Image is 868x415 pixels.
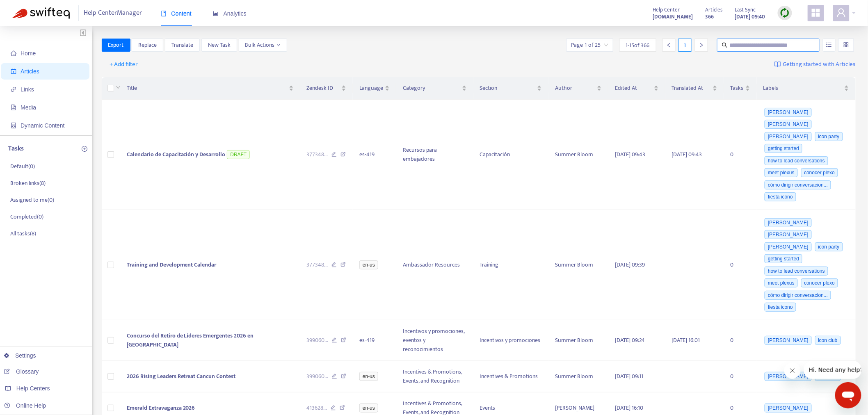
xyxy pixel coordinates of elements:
[307,372,329,381] span: 399060 ...
[672,84,711,93] span: Translated At
[11,87,16,92] span: link
[774,61,781,68] img: image-link
[815,132,843,141] span: icon party
[815,336,841,345] span: icon club
[699,42,704,48] span: right
[473,100,549,210] td: Capacitación
[108,41,124,50] span: Export
[801,278,838,287] span: conocer plexo
[765,180,831,189] span: cómo dirigir conversacion...
[811,8,821,18] span: appstore
[396,320,473,361] td: Incentivos y promociones, eventos y reconocimientos
[132,39,163,52] button: Replace
[836,8,846,18] span: user
[10,229,36,238] p: All tasks ( 8 )
[765,132,812,141] span: [PERSON_NAME]
[735,12,765,21] strong: [DATE] 09:40
[706,5,723,14] span: Articles
[765,404,812,413] span: [PERSON_NAME]
[548,77,608,100] th: Author
[127,150,226,159] span: Calendario de Capacitación y Desarrollo
[678,39,692,52] div: 1
[765,267,828,276] span: how to lead conversations
[138,41,157,50] span: Replace
[473,320,549,361] td: Incentivos y promociones
[208,41,231,50] span: New Task
[780,8,790,18] img: sync.dc5367851b00ba804db3.png
[804,361,861,379] iframe: Message from company
[826,42,832,48] span: unordered-list
[480,84,536,93] span: Section
[104,58,144,71] button: + Add filter
[21,50,36,57] span: Home
[548,320,608,361] td: Summer Bloom
[653,12,693,21] strong: [DOMAIN_NAME]
[396,210,473,320] td: Ambassador Resources
[615,403,643,413] span: [DATE] 16:10
[555,84,595,93] span: Author
[127,260,217,269] span: Training and Development Calendar
[784,363,801,379] iframe: Close message
[757,77,856,100] th: Labels
[10,179,46,187] p: Broken links ( 8 )
[110,59,138,69] span: + Add filter
[10,162,35,171] p: Default ( 0 )
[722,42,728,48] span: search
[765,218,812,227] span: [PERSON_NAME]
[127,84,287,93] span: Title
[353,320,396,361] td: es-419
[615,150,645,159] span: [DATE] 09:43
[16,385,50,392] span: Help Centers
[359,404,378,413] span: en-us
[5,6,59,12] span: Hi. Need any help?
[171,41,193,50] span: Translate
[120,77,300,100] th: Title
[548,210,608,320] td: Summer Bloom
[626,41,650,50] span: 1 - 15 of 366
[765,108,812,117] span: [PERSON_NAME]
[735,5,756,14] span: Last Sync
[127,372,236,381] span: 2026 Rising Leaders Retreat Cancun Contest
[276,43,281,47] span: down
[116,85,121,90] span: down
[11,68,16,74] span: account-book
[84,5,142,21] span: Help Center Manager
[403,84,460,93] span: Category
[359,372,378,381] span: en-us
[359,84,383,93] span: Language
[307,84,340,93] span: Zendesk ID
[213,10,247,17] span: Analytics
[724,77,757,100] th: Tasks
[724,100,757,210] td: 0
[396,361,473,392] td: Incentives & Promotions, Events, and Recognition
[801,168,838,177] span: conocer plexo
[765,156,828,165] span: how to lead conversations
[835,382,861,408] iframe: Button to launch messaging window
[724,361,757,392] td: 0
[765,336,812,345] span: [PERSON_NAME]
[21,68,39,75] span: Articles
[300,77,353,100] th: Zendesk ID
[765,242,812,251] span: [PERSON_NAME]
[127,331,254,349] span: Concurso del Retiro de Líderes Emergentes 2026 en [GEOGRAPHIC_DATA]
[823,39,836,52] button: unordered-list
[396,77,473,100] th: Category
[473,77,549,100] th: Section
[615,84,652,93] span: Edited At
[763,84,843,93] span: Labels
[548,361,608,392] td: Summer Bloom
[21,86,34,93] span: Links
[706,12,714,21] strong: 366
[11,105,16,110] span: file-image
[353,100,396,210] td: es-419
[307,260,328,269] span: 377348 ...
[4,368,39,375] a: Glossary
[161,11,167,16] span: book
[765,291,831,300] span: cómo dirigir conversacion...
[653,5,680,14] span: Help Center
[82,146,87,152] span: plus-circle
[4,352,36,359] a: Settings
[239,39,287,52] button: Bulk Actionsdown
[666,42,672,48] span: left
[672,150,702,159] span: [DATE] 09:43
